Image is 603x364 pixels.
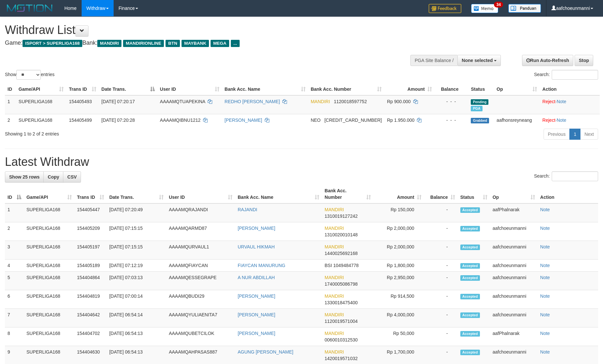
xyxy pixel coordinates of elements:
[225,118,262,123] a: [PERSON_NAME]
[160,99,205,104] span: AAAAMQTUAPEKINA
[471,106,482,111] span: Marked by aafchoeunmanni
[373,185,424,203] th: Amount: activate to sort column ascending
[5,203,24,222] td: 1
[410,55,457,66] div: PGA Site Balance /
[490,309,538,327] td: aafchoeunmanni
[67,174,77,180] span: CSV
[460,275,480,281] span: Accepted
[74,260,107,272] td: 154405189
[238,207,257,212] a: RAJANDI
[24,290,74,309] td: SUPERLIGA168
[334,99,367,104] span: Copy 1120018597752 to clipboard
[5,327,24,346] td: 8
[238,293,275,299] a: [PERSON_NAME]
[69,118,92,123] span: 154405499
[435,83,468,95] th: Balance
[540,114,600,126] td: ·
[238,263,285,268] a: FIAYCAN MANURUNG
[5,95,16,114] td: 1
[540,312,550,317] a: Note
[424,272,458,290] td: -
[238,349,293,355] a: AGUNG [PERSON_NAME]
[16,95,66,114] td: SUPERLIGA168
[460,245,480,250] span: Accepted
[325,226,344,231] span: MANDIRI
[490,327,538,346] td: aafPhalnarak
[540,275,550,280] a: Note
[325,263,332,268] span: BSI
[373,327,424,346] td: Rp 50,000
[468,83,494,95] th: Status
[311,118,321,123] span: NEO
[102,118,135,123] span: [DATE] 07:20:28
[238,275,275,280] a: A NUR ABDILLAH
[211,40,229,47] span: MEGA
[222,83,308,95] th: Bank Acc. Name: activate to sort column ascending
[166,40,180,47] span: BTN
[5,241,24,260] td: 3
[74,327,107,346] td: 154404702
[424,327,458,346] td: -
[471,4,499,13] img: Button%20Memo.svg
[325,312,344,317] span: MANDIRI
[5,24,395,37] h1: Withdraw List
[5,40,395,46] h4: Game: Bank:
[5,260,24,272] td: 4
[325,214,357,219] span: Copy 1310019127242 to clipboard
[238,226,275,231] a: [PERSON_NAME]
[490,260,538,272] td: aafchoeunmanni
[5,128,246,137] div: Showing 1 to 2 of 2 entries
[325,281,357,287] span: Copy 1740005086798 to clipboard
[166,309,235,327] td: AAAAMQYULIAENITA7
[325,319,357,324] span: Copy 1120019571004 to clipboard
[182,40,209,47] span: MAYBANK
[552,70,598,80] input: Search:
[460,294,480,299] span: Accepted
[107,309,166,327] td: [DATE] 06:54:14
[458,185,490,203] th: Status: activate to sort column ascending
[107,203,166,222] td: [DATE] 07:20:49
[102,99,135,104] span: [DATE] 07:20:17
[5,70,55,80] label: Show entries
[333,263,359,268] span: Copy 1049484778 to clipboard
[5,290,24,309] td: 6
[308,83,385,95] th: Bank Acc. Number: activate to sort column ascending
[424,260,458,272] td: -
[107,260,166,272] td: [DATE] 07:12:19
[238,312,275,317] a: [PERSON_NAME]
[325,251,357,256] span: Copy 1440025692168 to clipboard
[373,272,424,290] td: Rp 2,950,000
[325,337,357,342] span: Copy 0060010312530 to clipboard
[5,309,24,327] td: 7
[494,2,503,8] span: 34
[166,290,235,309] td: AAAAMQBUDI29
[5,155,598,168] h1: Latest Withdraw
[48,174,59,180] span: Copy
[540,349,550,355] a: Note
[325,232,357,237] span: Copy 1310020010148 to clipboard
[569,129,580,140] a: 1
[238,244,275,249] a: URVAUL HIKMAH
[490,222,538,241] td: aafchoeunmanni
[5,272,24,290] td: 5
[235,185,322,203] th: Bank Acc. Name: activate to sort column ascending
[16,70,41,80] select: Showentries
[460,207,480,213] span: Accepted
[387,99,410,104] span: Rp 900.000
[24,185,74,203] th: Game/API: activate to sort column ascending
[490,290,538,309] td: aafchoeunmanni
[9,174,40,180] span: Show 25 rows
[325,349,344,355] span: MANDIRI
[490,241,538,260] td: aafchoeunmanni
[494,83,540,95] th: Op: activate to sort column ascending
[5,222,24,241] td: 2
[325,118,382,123] span: Copy 5859458264366726 to clipboard
[490,203,538,222] td: aafPhalnarak
[460,263,480,269] span: Accepted
[24,241,74,260] td: SUPERLIGA168
[74,203,107,222] td: 154405447
[460,350,480,355] span: Accepted
[43,171,63,182] a: Copy
[424,309,458,327] td: -
[225,99,280,104] a: REDHO [PERSON_NAME]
